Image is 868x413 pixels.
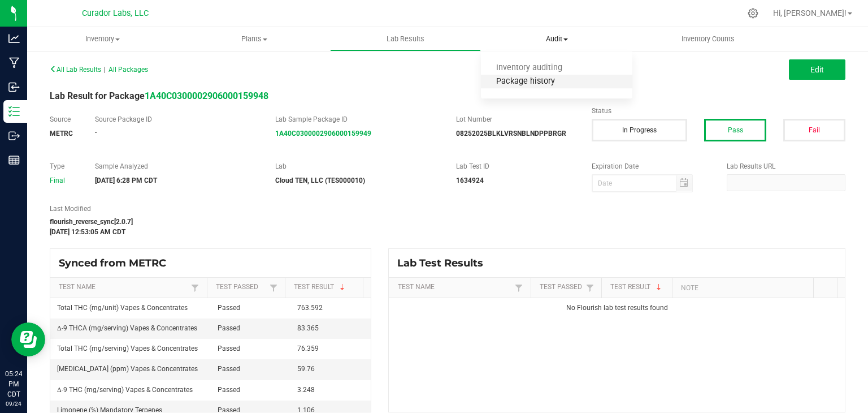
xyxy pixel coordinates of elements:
[57,365,198,373] span: [MEDICAL_DATA] (ppm) Vapes & Concentrates
[481,63,578,73] span: Inventory auditing
[275,161,439,171] label: Lab
[8,57,20,68] inline-svg: Manufacturing
[104,66,106,74] span: |
[218,365,240,373] span: Passed
[297,345,319,352] span: 76.359
[672,278,813,298] th: Note
[704,119,766,141] button: Pass
[11,322,45,356] iframe: Resource center
[218,304,240,312] span: Passed
[50,91,268,101] span: Lab Result for Package
[218,324,240,332] span: Passed
[179,27,330,51] a: Plants
[8,33,20,44] inline-svg: Analytics
[592,119,688,141] button: In Progress
[216,283,267,292] a: Test PassedSortable
[50,114,78,124] label: Source
[540,283,583,292] a: Test PassedSortable
[179,34,329,44] span: Plants
[8,130,20,141] inline-svg: Outbound
[59,257,175,269] span: Synced from METRC
[188,281,202,295] a: Filter
[297,386,315,394] span: 3.248
[389,298,845,318] td: No Flourish lab test results found
[632,27,784,51] a: Inventory Counts
[746,8,760,19] div: Manage settings
[810,65,824,74] span: Edit
[50,66,101,74] span: All Lab Results
[456,177,484,184] strong: 1634924
[297,324,319,332] span: 83.365
[50,228,125,236] strong: [DATE] 12:53:05 AM CDT
[397,257,492,269] span: Lab Test Results
[57,345,198,352] span: Total THC (mg/serving) Vapes & Concentrates
[654,283,663,292] span: Sortable
[8,154,20,166] inline-svg: Reports
[108,66,148,74] span: All Packages
[481,77,570,87] span: Package history
[57,304,188,312] span: Total THC (mg/unit) Vapes & Concentrates
[145,91,268,101] a: 1A40C0300002906000159948
[95,128,97,136] span: -
[512,281,526,295] a: Filter
[95,114,259,124] label: Source Package ID
[218,345,240,352] span: Passed
[773,8,847,18] span: Hi, [PERSON_NAME]!
[28,34,178,44] span: Inventory
[50,130,73,137] strong: METRC
[95,161,259,171] label: Sample Analyzed
[57,324,197,332] span: Δ-9 THCA (mg/serving) Vapes & Concentrates
[275,114,439,124] label: Lab Sample Package ID
[783,119,845,141] button: Fail
[50,161,78,171] label: Type
[297,365,315,373] span: 59.76
[50,218,133,226] strong: flourish_reverse_sync[2.0.7]
[275,177,365,184] strong: Cloud TEN, LLC (TES000010)
[592,161,710,171] label: Expiration Date
[59,283,188,292] a: Test NameSortable
[789,59,845,80] button: Edit
[5,399,22,408] p: 09/24
[5,369,22,399] p: 05:24 PM CDT
[592,106,845,116] label: Status
[297,304,323,312] span: 763.592
[95,177,157,184] strong: [DATE] 6:28 PM CDT
[456,161,575,171] label: Lab Test ID
[57,386,193,394] span: Δ-9 THC (mg/serving) Vapes & Concentrates
[666,34,750,44] span: Inventory Counts
[27,27,179,51] a: Inventory
[481,34,632,44] span: Audit
[294,283,359,292] a: Test ResultSortable
[456,130,566,137] strong: 08252025BLKLVRSNBLNDPPBRGR
[267,281,280,295] a: Filter
[456,114,575,124] label: Lot Number
[50,204,575,214] label: Last Modified
[8,81,20,93] inline-svg: Inbound
[275,130,371,137] a: 1A40C0300002906000159949
[8,106,20,117] inline-svg: Inventory
[330,27,481,51] a: Lab Results
[371,34,440,44] span: Lab Results
[481,27,632,51] a: Audit Inventory auditing Package history
[583,281,597,295] a: Filter
[610,283,668,292] a: Test ResultSortable
[218,386,240,394] span: Passed
[50,175,78,186] div: Final
[338,283,347,292] span: Sortable
[727,161,845,171] label: Lab Results URL
[82,8,149,18] span: Curador Labs, LLC
[398,283,513,292] a: Test NameSortable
